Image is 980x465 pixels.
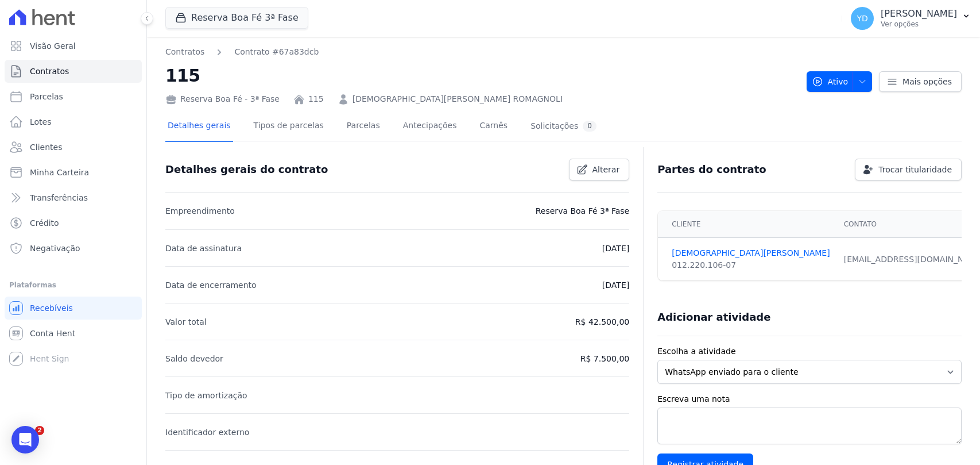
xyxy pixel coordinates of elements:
a: Alterar [569,159,630,180]
a: 115 [308,93,324,105]
a: Visão Geral [5,34,142,57]
a: Transferências [5,186,142,209]
span: YD [857,14,867,22]
p: Empreendimento [165,204,235,218]
nav: Breadcrumb [165,46,797,58]
div: Plataformas [9,278,137,292]
a: Contratos [5,60,142,83]
a: Lotes [5,110,142,133]
div: 0 [583,121,596,132]
p: Data de encerramento [165,278,257,292]
a: Recebíveis [5,297,142,320]
p: Ver opções [881,20,957,29]
a: Conta Hent [5,322,142,345]
span: Transferências [30,192,88,203]
button: Ativo [807,71,873,92]
div: Reserva Boa Fé - 3ª Fase [165,93,280,105]
span: Crédito [30,217,59,229]
span: Recebíveis [30,302,73,314]
span: Alterar [592,164,620,175]
p: Reserva Boa Fé 3ª Fase [536,204,629,218]
p: Data de assinatura [165,241,242,255]
nav: Breadcrumb [165,46,319,58]
div: Open Intercom Messenger [11,426,39,454]
button: YD [PERSON_NAME] Ver opções [842,2,980,34]
a: Trocar titularidade [855,159,962,180]
div: Solicitações [530,121,596,132]
h3: Detalhes gerais do contrato [165,163,328,176]
p: Valor total [165,315,207,329]
button: Reserva Boa Fé 3ª Fase [165,7,308,29]
a: Crédito [5,212,142,235]
th: Cliente [658,211,836,238]
h3: Adicionar atividade [657,310,770,324]
p: [DATE] [602,241,629,255]
span: Conta Hent [30,328,75,339]
p: R$ 42.500,00 [575,315,629,329]
a: Contrato #67a83dcb [234,46,319,58]
a: Parcelas [344,112,382,142]
p: Identificador externo [165,425,249,439]
span: Trocar titularidade [878,164,952,175]
p: R$ 7.500,00 [580,352,629,366]
p: Tipo de amortização [165,389,247,402]
a: Contratos [165,46,204,58]
span: Lotes [30,116,52,128]
a: Antecipações [401,112,459,142]
h2: 115 [165,63,797,89]
span: Contratos [30,66,69,77]
a: Parcelas [5,85,142,108]
div: 012.220.106-07 [672,259,830,271]
h3: Partes do contrato [657,163,766,176]
a: Mais opções [879,71,962,92]
a: Tipos de parcelas [251,112,326,142]
span: Ativo [812,71,849,92]
span: Visão Geral [30,40,76,52]
p: [PERSON_NAME] [881,8,957,20]
a: [DEMOGRAPHIC_DATA][PERSON_NAME] [672,247,830,259]
label: Escreva uma nota [657,393,962,405]
a: Carnês [477,112,510,142]
span: Negativação [30,243,80,254]
a: Detalhes gerais [165,112,233,142]
p: [DATE] [602,278,629,292]
span: Mais opções [902,76,952,87]
span: 2 [35,426,44,435]
a: Negativação [5,237,142,260]
a: Minha Carteira [5,161,142,184]
a: Clientes [5,136,142,159]
label: Escolha a atividade [657,345,962,358]
span: Minha Carteira [30,167,89,178]
a: Solicitações0 [528,112,599,142]
p: Saldo devedor [165,352,223,366]
span: Parcelas [30,91,63,102]
a: [DEMOGRAPHIC_DATA][PERSON_NAME] ROMAGNOLI [353,93,563,105]
span: Clientes [30,141,62,153]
